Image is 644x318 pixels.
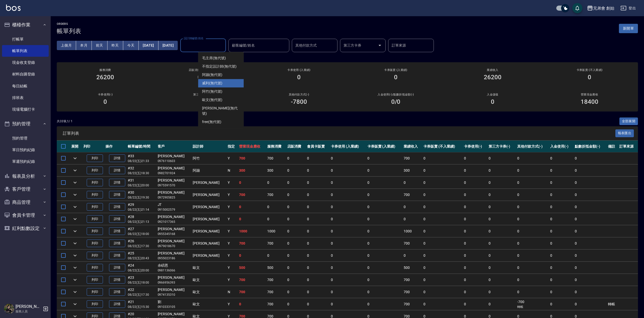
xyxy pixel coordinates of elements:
button: expand row [71,191,79,198]
button: 登出 [618,4,638,13]
td: 0 [306,201,330,213]
div: [PERSON_NAME] [158,238,190,244]
td: 0 [574,237,606,249]
button: 列印 [87,240,103,247]
p: 0921017365 [158,220,190,224]
td: 0 [266,177,286,189]
td: 0 [463,201,487,213]
button: 昨天 [108,41,123,50]
a: 帳單列表 [2,45,49,57]
td: 0 [422,225,463,237]
td: 0 [422,177,463,189]
td: 0 [306,189,330,201]
p: 08/22 (五) 21:14 [128,207,155,212]
td: [PERSON_NAME] [191,225,226,237]
th: 指定 [226,141,238,152]
button: save [572,3,582,13]
td: 0 [330,152,366,164]
td: 0 [422,237,463,249]
td: 0 [574,152,606,164]
td: 0 [516,225,549,237]
td: 0 [266,213,286,225]
h3: 0 [491,98,494,105]
button: 商品管理 [2,196,49,209]
td: 阿竹 [191,152,226,164]
a: 報表匯出 [615,131,634,135]
td: 0 [402,250,422,262]
a: 打帳單 [2,33,49,45]
td: 0 [286,177,306,189]
td: #29 [127,201,156,213]
a: 新開單 [619,26,638,31]
td: 0 [330,189,366,201]
div: [PERSON_NAME] [158,190,190,195]
th: 操作 [104,141,127,152]
a: 預約管理 [2,132,49,144]
h3: -7800 [291,98,307,105]
h2: 入金儲值 [450,93,535,96]
td: 0 [487,189,516,201]
button: expand row [71,154,79,162]
button: 紅利點數設定 [2,222,49,235]
p: 0972905825 [158,195,190,200]
td: 0 [330,225,366,237]
a: 排班表 [2,92,49,104]
td: 0 [238,213,266,225]
td: 0 [463,165,487,176]
th: 設計師 [191,141,226,152]
td: 0 [286,201,306,213]
td: 0 [306,250,330,262]
div: [PERSON_NAME] [158,226,190,232]
td: 0 [306,177,330,189]
button: 上個月 [57,41,76,50]
td: 0 [463,152,487,164]
td: 0 [516,165,549,176]
td: [PERSON_NAME] [191,213,226,225]
button: 本月 [76,41,92,50]
button: 新開單 [619,24,638,33]
td: 0 [286,213,306,225]
td: 0 [487,237,516,249]
td: 700 [266,189,286,201]
td: 0 [330,177,366,189]
p: 0982701924 [158,171,190,175]
td: 700 [402,152,422,164]
button: 前天 [92,41,108,50]
p: 服務人員 [15,309,41,314]
p: 0975591570 [158,183,190,188]
p: 共 33 筆, 1 / 1 [57,119,73,124]
img: Logo [6,5,21,11]
td: 0 [516,152,549,164]
p: 08/22 (五) 21:33 [128,159,155,163]
td: 0 [266,201,286,213]
td: 300 [266,165,286,176]
td: 0 [330,213,366,225]
button: 會員卡管理 [2,209,49,222]
td: 0 [306,237,330,249]
td: 0 [574,177,606,189]
a: 材料自購登錄 [2,68,49,80]
div: 兄弟會 創始 [593,5,614,11]
p: 0976110603 [158,159,190,163]
button: 列印 [87,154,103,162]
p: 0979018670 [158,244,190,248]
td: 300 [402,165,422,176]
td: 0 [366,189,402,201]
button: 列印 [87,227,103,235]
span: [PERSON_NAME] (無代號) [202,106,240,116]
p: 08/22 (五) 19:30 [128,195,155,200]
td: 0 [574,201,606,213]
span: 阿蹦 (無代號) [202,72,222,77]
td: 0 [463,213,487,225]
button: 報表匯出 [615,129,634,137]
a: 詳情 [109,203,125,211]
td: 阿蹦 [191,165,226,176]
p: 0955345168 [158,232,190,236]
button: expand row [71,203,79,211]
button: 客戶管理 [2,183,49,196]
td: 0 [402,201,422,213]
td: #32 [127,165,156,176]
td: Y [226,177,238,189]
td: 0 [306,152,330,164]
th: 客戶 [156,141,191,152]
